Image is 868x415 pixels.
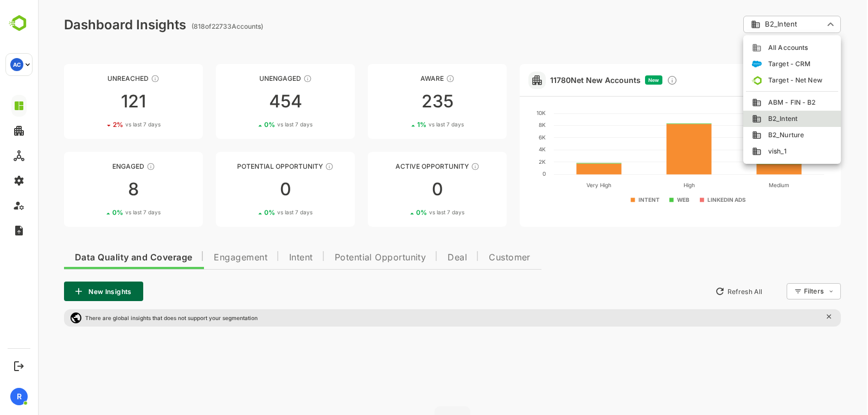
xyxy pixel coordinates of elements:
div: R [10,388,28,405]
div: AC [10,58,23,71]
span: vish_1 [724,146,749,156]
div: Target - CRM [714,59,794,69]
span: Target - CRM [724,59,773,69]
span: B2_Nurture [724,130,766,140]
img: BambooboxLogoMark.f1c84d78b4c51b1a7b5f700c9845e183.svg [5,13,33,34]
div: Target - Net New [714,75,794,85]
div: All Accounts [714,43,794,53]
div: ABM - FIN - B2 [714,98,794,107]
span: Target - Net New [724,75,784,85]
div: B2_Nurture [714,130,794,140]
span: ABM - FIN - B2 [724,98,778,107]
button: Logout [11,359,26,373]
span: All Accounts [724,43,770,53]
span: B2_Intent [724,114,759,124]
div: vish_1 [714,146,794,156]
div: B2_Intent [714,114,794,124]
